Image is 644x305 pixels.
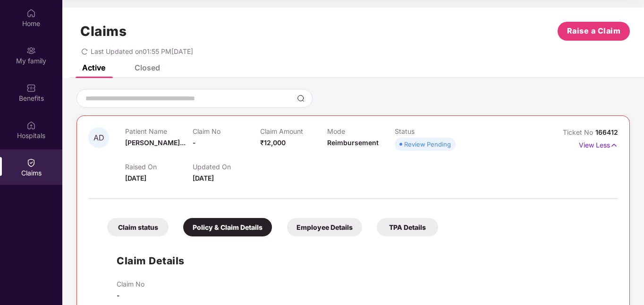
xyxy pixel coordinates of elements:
[125,174,146,182] span: [DATE]
[193,163,260,171] p: Updated On
[26,9,36,18] img: svg+xml;base64,PHN2ZyBpZD0iSG9tZSIgeG1sbnM9Imh0dHA6Ly93d3cudzMub3JnLzIwMDAvc3ZnIiB3aWR0aD0iMjAiIG...
[558,22,630,41] button: Raise a Claim
[327,139,379,147] span: Reimbursement
[567,25,621,37] span: Raise a Claim
[297,95,305,102] img: svg+xml;base64,PHN2ZyBpZD0iU2VhcmNoLTMyeDMyIiB4bWxucz0iaHR0cDovL3d3dy53My5vcmcvMjAwMC9zdmciIHdpZH...
[117,280,144,288] p: Claim No
[610,140,618,150] img: svg+xml;base64,PHN2ZyB4bWxucz0iaHR0cDovL3d3dy53My5vcmcvMjAwMC9zdmciIHdpZHRoPSIxNyIgaGVpZ2h0PSIxNy...
[260,127,328,135] p: Claim Amount
[193,174,214,182] span: [DATE]
[579,138,618,150] p: View Less
[595,128,618,136] span: 166412
[107,218,169,236] div: Claim status
[80,23,127,39] h1: Claims
[26,158,36,167] img: svg+xml;base64,PHN2ZyBpZD0iQ2xhaW0iIHhtbG5zPSJodHRwOi8vd3d3LnczLm9yZy8yMDAwL3N2ZyIgd2lkdGg9IjIwIi...
[125,127,193,135] p: Patient Name
[26,83,36,93] img: svg+xml;base64,PHN2ZyBpZD0iQmVuZWZpdHMiIHhtbG5zPSJodHRwOi8vd3d3LnczLm9yZy8yMDAwL3N2ZyIgd2lkdGg9Ij...
[395,127,462,135] p: Status
[260,139,286,147] span: ₹12,000
[563,128,595,136] span: Ticket No
[82,63,105,72] div: Active
[93,134,104,142] span: AD
[26,46,36,55] img: svg+xml;base64,PHN2ZyB3aWR0aD0iMjAiIGhlaWdodD0iMjAiIHZpZXdCb3g9IjAgMCAyMCAyMCIgZmlsbD0ibm9uZSIgeG...
[404,139,451,149] div: Review Pending
[183,218,272,236] div: Policy & Claim Details
[377,218,438,236] div: TPA Details
[193,127,260,135] p: Claim No
[327,127,395,135] p: Mode
[81,47,88,55] span: redo
[117,291,120,299] span: -
[287,218,362,236] div: Employee Details
[135,63,160,72] div: Closed
[91,47,193,55] span: Last Updated on 01:55 PM[DATE]
[125,163,193,171] p: Raised On
[125,139,186,147] span: [PERSON_NAME]...
[117,253,185,269] h1: Claim Details
[193,139,196,147] span: -
[26,121,36,130] img: svg+xml;base64,PHN2ZyBpZD0iSG9zcGl0YWxzIiB4bWxucz0iaHR0cDovL3d3dy53My5vcmcvMjAwMC9zdmciIHdpZHRoPS...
